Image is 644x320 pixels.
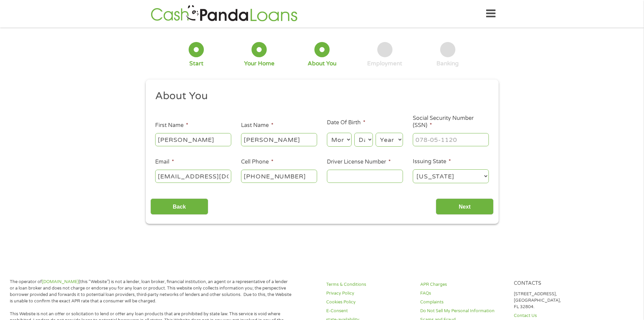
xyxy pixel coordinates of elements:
div: Your Home [244,60,275,67]
label: Last Name [241,122,273,129]
input: Back [150,198,208,215]
div: Start [189,60,204,67]
label: Issuing State [413,158,451,165]
a: Complaints [420,299,506,305]
p: [STREET_ADDRESS], [GEOGRAPHIC_DATA], FL 32804. [514,291,600,310]
label: Date Of Birth [327,119,365,126]
div: Banking [436,60,459,67]
a: FAQs [420,290,506,297]
h2: About You [155,89,484,103]
a: E-Consent [326,308,412,314]
label: Social Security Number (SSN) [413,115,489,129]
label: First Name [155,122,188,129]
label: Cell Phone [241,158,273,166]
a: [DOMAIN_NAME] [42,279,79,284]
input: Next [436,198,494,215]
a: Terms & Conditions [326,281,412,288]
div: About You [308,60,336,67]
h4: Contacts [514,280,600,287]
a: APR Charges [420,281,506,288]
input: (541) 754-3010 [241,170,317,183]
a: Privacy Policy [326,290,412,297]
input: john@gmail.com [155,170,231,183]
a: Do Not Sell My Personal Information [420,308,506,314]
a: Cookies Policy [326,299,412,305]
input: Smith [241,133,317,146]
p: The operator of (this “Website”) is not a lender, loan broker, financial institution, an agent or... [10,279,292,304]
input: John [155,133,231,146]
label: Driver License Number [327,158,391,166]
a: Contact Us [514,313,600,319]
div: Employment [367,60,402,67]
img: GetLoanNow Logo [149,4,300,23]
input: 078-05-1120 [413,133,489,146]
label: Email [155,158,174,166]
